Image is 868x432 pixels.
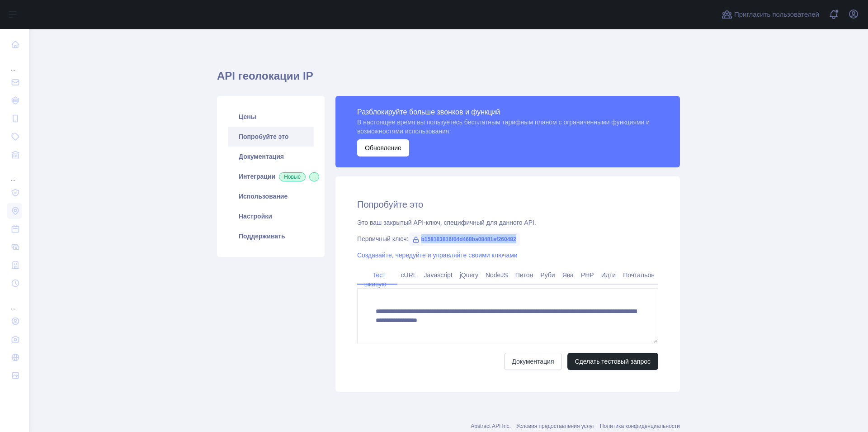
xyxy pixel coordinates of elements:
[424,271,453,279] font: Javascript
[581,271,594,279] font: PHP
[421,236,516,242] font: b158183816f04d468ba08481ef260482
[575,358,651,365] font: Сделать тестовый запрос
[567,353,659,370] button: Сделать тестовый запрос
[365,144,401,152] font: Обновление
[357,252,518,259] a: Создавайте, чередуйте и управляйте своими ключами
[228,147,314,166] a: Документация
[357,235,409,242] font: Первичный ключ:
[228,127,314,147] a: Попробуйте это
[720,7,821,22] button: Пригласить пользователей
[401,271,417,279] font: cURL
[239,153,284,160] font: Документация
[228,206,314,226] a: Настройки
[562,271,574,279] font: Ява
[471,423,511,429] a: Abstract API Inc.
[623,271,655,279] font: Почтальон
[228,226,314,246] a: Поддерживать
[357,219,536,226] font: Это ваш закрытый API-ключ, специфичный для данного API.
[239,193,288,200] font: Использование
[460,271,478,279] font: jQuery
[601,271,616,279] font: Идти
[357,199,423,209] font: Попробуйте это
[11,66,15,72] font: ...
[228,166,314,186] a: ИнтеграцииНовые
[217,70,313,82] font: API геолокации IP
[486,271,508,279] font: NodeJS
[600,423,680,429] a: Политика конфиденциальности
[239,173,275,180] font: Интеграции
[512,358,554,365] font: Документация
[239,233,285,240] font: Поддерживать
[239,133,288,140] font: Попробуйте это
[11,176,15,182] font: ...
[239,113,256,120] font: Цены
[11,304,15,311] font: ...
[228,186,314,206] a: Использование
[364,271,387,288] font: Тест вживую
[516,423,594,429] a: Условия предоставления услуг
[357,119,650,135] font: В настоящее время вы пользуетесь бесплатным тарифным планом с ограниченными функциями и возможнос...
[357,139,409,157] button: Обновление
[239,213,272,220] font: Настройки
[515,271,533,279] font: Питон
[284,174,301,180] font: Новые
[734,10,819,18] font: Пригласить пользователей
[357,108,500,116] font: Разблокируйте больше звонков и функций
[504,353,561,370] a: Документация
[540,271,555,279] font: Руби
[228,107,314,127] a: Цены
